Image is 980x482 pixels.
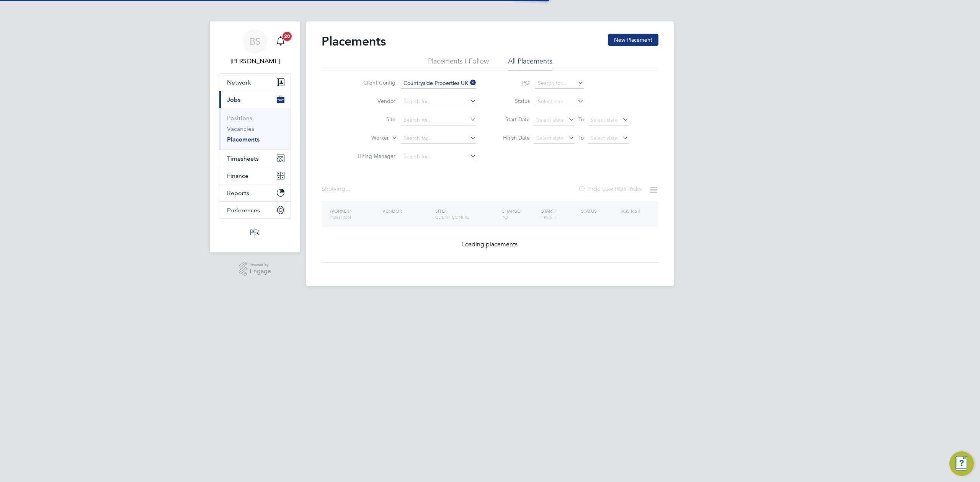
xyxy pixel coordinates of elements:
[495,116,530,123] label: Start Date
[428,57,489,70] li: Placements I Follow
[576,114,586,124] span: To
[219,202,291,218] button: Preferences
[322,185,351,193] div: Showing
[401,115,476,125] input: Search for...
[351,116,395,123] label: Site
[219,108,291,150] div: Jobs
[590,116,618,123] span: Select date
[345,134,389,142] label: Worker
[345,185,350,193] span: ...
[401,78,476,89] input: Search for...
[219,57,291,66] span: Beth Seddon
[508,57,552,70] li: All Placements
[239,262,271,276] a: Powered byEngage
[227,79,251,86] span: Network
[250,36,260,46] span: BS
[351,98,395,104] label: Vendor
[227,125,254,132] a: Vacancies
[578,185,642,193] label: Hide Low IR35 Risks
[250,268,271,275] span: Engage
[227,172,248,179] span: Finance
[227,114,252,122] a: Positions
[535,78,584,89] input: Search for...
[250,262,271,268] span: Powered by
[536,135,564,142] span: Select date
[495,98,530,104] label: Status
[495,134,530,141] label: Finish Date
[322,34,386,49] h2: Placements
[401,151,476,162] input: Search for...
[283,32,292,41] span: 20
[536,116,564,123] span: Select date
[401,133,476,144] input: Search for...
[219,184,291,201] button: Reports
[227,207,260,214] span: Preferences
[219,167,291,184] button: Finance
[949,451,974,476] button: Engage Resource Center
[210,21,300,252] nav: Main navigation
[608,34,658,46] button: New Placement
[219,74,291,91] button: Network
[590,135,618,142] span: Select date
[351,153,395,160] label: Hiring Manager
[535,96,584,107] input: Select one
[219,150,291,167] button: Timesheets
[273,29,288,54] a: 20
[219,29,291,66] a: BS[PERSON_NAME]
[495,79,530,86] label: PO
[248,226,262,239] img: psrsolutions-logo-retina.png
[401,96,476,107] input: Search for...
[227,155,259,162] span: Timesheets
[227,96,240,103] span: Jobs
[219,226,291,239] a: Go to home page
[351,79,395,86] label: Client Config
[227,189,249,197] span: Reports
[576,133,586,143] span: To
[227,136,260,143] a: Placements
[219,91,291,108] button: Jobs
